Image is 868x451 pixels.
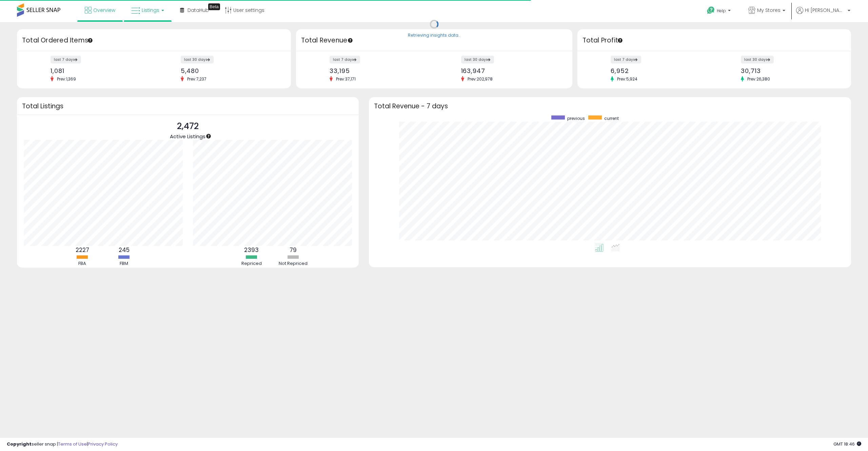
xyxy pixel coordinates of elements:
[408,33,460,39] div: Retrieving insights data..
[374,104,846,109] h3: Total Revenue - 7 days
[205,133,212,139] div: Tooltip anchor
[611,67,709,74] div: 6,952
[567,115,585,121] span: previous
[119,246,130,254] b: 245
[22,104,354,109] h3: Total Listings
[583,36,846,45] h3: Total Profit
[54,76,79,82] span: Prev: 1,369
[181,67,279,74] div: 5,480
[744,76,773,82] span: Prev: 26,380
[170,133,205,140] span: Active Listings
[87,37,93,43] div: Tooltip anchor
[461,56,494,64] label: last 30 days
[604,115,619,121] span: current
[290,246,297,254] b: 79
[51,56,81,64] label: last 7 days
[461,67,560,74] div: 163,947
[76,246,89,254] b: 2227
[617,37,623,43] div: Tooltip anchor
[62,260,103,267] div: FBA
[301,36,567,45] h3: Total Revenue
[181,56,214,64] label: last 30 days
[347,37,353,43] div: Tooltip anchor
[231,260,272,267] div: Repriced
[93,7,115,14] span: Overview
[333,76,359,82] span: Prev: 37,171
[702,1,737,22] a: Help
[142,7,159,14] span: Listings
[717,8,726,14] span: Help
[464,76,496,82] span: Prev: 202,978
[805,7,846,14] span: Hi [PERSON_NAME]
[184,76,210,82] span: Prev: 7,237
[22,36,286,45] h3: Total Ordered Items
[330,67,429,74] div: 33,195
[244,246,259,254] b: 2393
[104,260,144,267] div: FBM
[51,67,149,74] div: 1,081
[273,260,314,267] div: Not Repriced
[208,3,220,10] div: Tooltip anchor
[796,7,850,22] a: Hi [PERSON_NAME]
[741,56,774,64] label: last 30 days
[170,120,205,133] p: 2,472
[611,56,641,64] label: last 7 days
[707,6,715,15] i: Get Help
[330,56,360,64] label: last 7 days
[188,7,209,14] span: DataHub
[757,7,781,14] span: My Stores
[741,67,839,74] div: 30,713
[614,76,641,82] span: Prev: 5,924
